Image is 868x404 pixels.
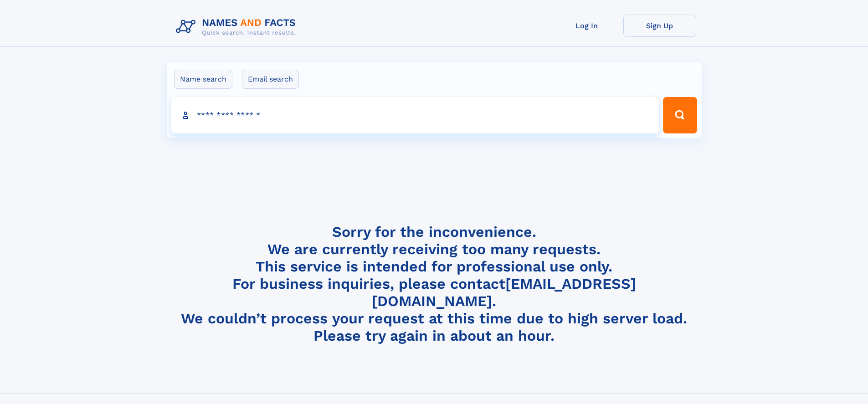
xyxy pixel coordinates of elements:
[372,275,636,310] a: [EMAIL_ADDRESS][DOMAIN_NAME]
[663,97,697,133] button: Search Button
[242,70,299,89] label: Email search
[172,223,696,345] h4: Sorry for the inconvenience. We are currently receiving too many requests. This service is intend...
[171,97,659,133] input: search input
[172,15,303,39] img: Logo Names and Facts
[550,15,623,37] a: Log In
[174,70,232,89] label: Name search
[623,15,696,37] a: Sign Up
